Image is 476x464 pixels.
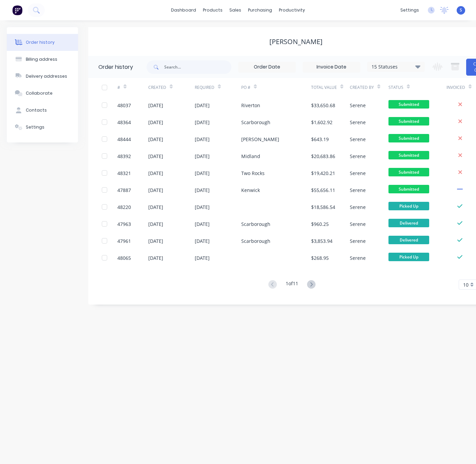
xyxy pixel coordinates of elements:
[350,170,366,177] div: Serene
[7,34,78,51] button: Order history
[388,202,429,210] span: Picked Up
[388,84,403,91] div: Status
[148,84,166,91] div: Created
[117,102,131,109] div: 48037
[199,5,226,15] div: products
[117,153,131,160] div: 48392
[241,170,265,177] div: Two Rocks
[245,5,275,15] div: purchasing
[26,124,44,130] div: Settings
[311,237,332,245] div: $3,853.94
[195,220,210,228] div: [DATE]
[311,153,335,160] div: $20,683.86
[7,85,78,102] button: Collaborate
[311,78,350,97] div: Total Value
[7,68,78,85] button: Delivery addresses
[350,187,366,194] div: Serene
[148,153,163,160] div: [DATE]
[311,170,335,177] div: $19,420.21
[195,237,210,245] div: [DATE]
[26,56,57,62] div: Billing address
[168,5,199,15] a: dashboard
[148,119,163,126] div: [DATE]
[311,119,332,126] div: $1,602.92
[303,62,360,72] input: Invoice Date
[311,136,329,143] div: $643.19
[350,136,366,143] div: Serene
[311,102,335,109] div: $33,650.68
[26,73,67,79] div: Delivery addresses
[117,237,131,245] div: 47961
[164,60,231,74] input: Search...
[148,102,163,109] div: [DATE]
[117,170,131,177] div: 48321
[195,84,214,91] div: Required
[195,204,210,211] div: [DATE]
[388,185,429,193] span: Submitted
[195,170,210,177] div: [DATE]
[241,102,260,109] div: Riverton
[388,134,429,142] span: Submitted
[350,237,366,245] div: Serene
[117,119,131,126] div: 48364
[148,254,163,262] div: [DATE]
[117,204,131,211] div: 48220
[148,237,163,245] div: [DATE]
[148,220,163,228] div: [DATE]
[388,219,429,227] span: Delivered
[388,253,429,261] span: Picked Up
[311,84,337,91] div: Total Value
[350,119,366,126] div: Serene
[7,102,78,119] button: Contacts
[460,7,462,13] span: S
[350,84,374,91] div: Created By
[388,168,429,176] span: Submitted
[239,62,296,72] input: Order Date
[195,78,241,97] div: Required
[195,254,210,262] div: [DATE]
[148,136,163,143] div: [DATE]
[388,117,429,125] span: Submitted
[117,84,120,91] div: #
[350,102,366,109] div: Serene
[241,119,270,126] div: Scarborough
[117,254,131,262] div: 48065
[350,254,366,262] div: Serene
[241,136,279,143] div: [PERSON_NAME]
[226,5,245,15] div: sales
[397,5,422,15] div: settings
[7,119,78,136] button: Settings
[7,51,78,68] button: Billing address
[350,220,366,228] div: Serene
[388,236,429,244] span: Delivered
[148,187,163,194] div: [DATE]
[98,63,133,71] div: Order history
[463,281,469,288] span: 10
[241,237,270,245] div: Scarborough
[241,84,250,91] div: PO #
[350,78,388,97] div: Created By
[241,78,311,97] div: PO #
[195,187,210,194] div: [DATE]
[26,90,53,96] div: Collaborate
[350,204,366,211] div: Serene
[195,102,210,109] div: [DATE]
[26,107,47,113] div: Contacts
[311,204,335,211] div: $18,586.54
[311,254,329,262] div: $268.95
[286,280,298,290] div: 1 of 11
[117,187,131,194] div: 47887
[367,63,424,71] div: 15 Statuses
[275,5,308,15] div: productivity
[148,170,163,177] div: [DATE]
[388,78,446,97] div: Status
[195,119,210,126] div: [DATE]
[350,153,366,160] div: Serene
[311,220,329,228] div: $960.25
[148,78,195,97] div: Created
[241,153,260,160] div: Midland
[117,220,131,228] div: 47963
[12,5,22,15] img: Factory
[388,100,429,109] span: Submitted
[311,187,335,194] div: $55,656.11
